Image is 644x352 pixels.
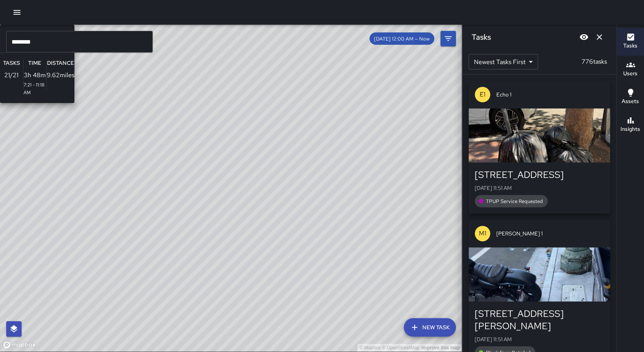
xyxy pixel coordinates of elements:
[592,29,607,45] button: Dismiss
[496,230,604,237] span: [PERSON_NAME] 1
[617,56,644,83] button: Users
[469,81,610,213] button: E1Echo 1[STREET_ADDRESS][DATE] 11:51 AMTPUP Service Requested
[481,198,548,205] span: TPUP Service Requested
[369,36,434,42] span: [DATE] 12:00 AM — Now
[623,42,637,50] h6: Tasks
[620,125,640,134] h6: Insights
[475,184,604,192] p: [DATE] 11:51 AM
[475,308,604,332] div: [STREET_ADDRESS][PERSON_NAME]
[24,71,46,80] p: 3h 48m
[24,81,47,97] span: 7:21 - 11:18 AM
[479,229,486,238] p: M1
[496,91,604,98] span: Echo 1
[28,59,41,68] h6: Time
[440,31,456,46] button: Filters
[4,71,19,80] p: 21 / 21
[578,57,610,66] p: 776 tasks
[404,318,456,337] button: New Task
[622,97,639,106] h6: Assets
[576,29,592,45] button: Blur
[3,59,20,68] h6: Tasks
[475,169,604,181] div: [STREET_ADDRESS]
[47,71,74,80] p: 9.62 miles
[475,335,604,343] p: [DATE] 11:51 AM
[617,28,644,56] button: Tasks
[480,90,486,99] p: E1
[617,111,644,139] button: Insights
[623,69,637,78] h6: Users
[472,31,491,43] h6: Tasks
[47,59,74,68] h6: Distance
[617,83,644,111] button: Assets
[469,54,538,69] div: Newest Tasks First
